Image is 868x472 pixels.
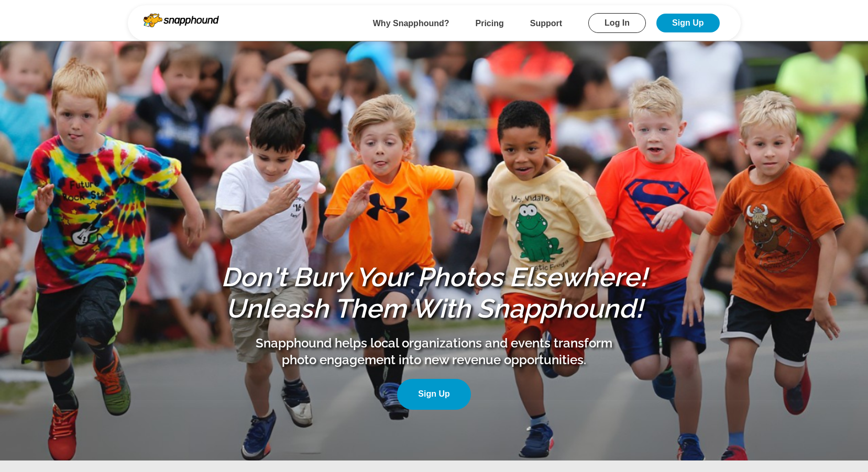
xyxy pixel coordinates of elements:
a: Sign Up [656,14,719,32]
p: Snapphound helps local organizations and events transform photo engagement into new revenue oppor... [251,335,618,368]
img: Snapphound Logo [144,14,219,27]
h1: Don't Bury Your Photos Elsewhere! Unleash Them With Snapphound! [214,262,654,324]
a: Pricing [476,19,504,28]
a: Why Snapphound? [373,19,449,28]
a: Log In [588,13,646,33]
a: Support [530,19,562,28]
a: Sign Up [397,379,470,410]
